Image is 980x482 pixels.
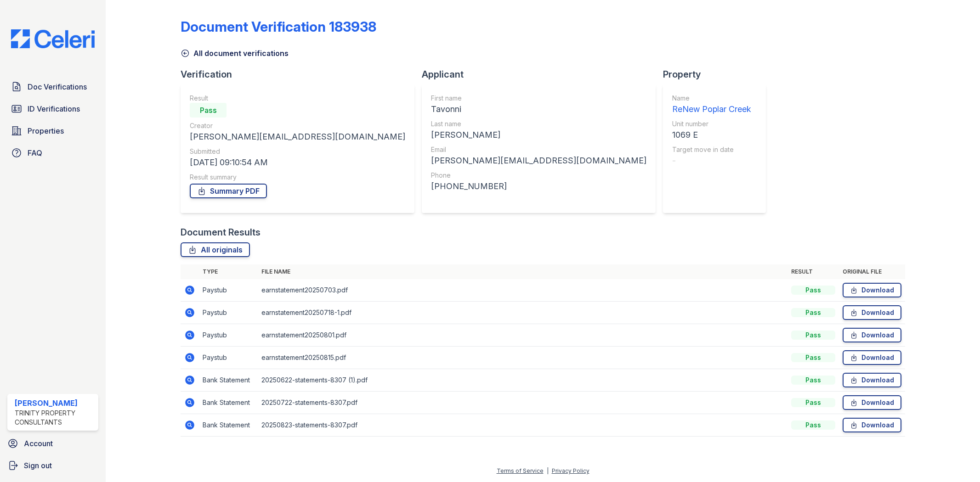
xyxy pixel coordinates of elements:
div: Phone [431,171,646,180]
a: Download [843,373,901,387]
td: 20250622-statements-8307 (1).pdf [258,369,787,392]
a: Download [843,418,901,432]
div: Result [190,94,405,103]
div: Verification [181,68,422,81]
div: [PERSON_NAME][EMAIL_ADDRESS][DOMAIN_NAME] [190,130,405,143]
th: Type [199,264,258,279]
a: Download [843,305,901,320]
div: - [672,154,751,167]
a: All document verifications [181,48,289,59]
td: earnstatement20250801.pdf [258,324,787,347]
div: [DATE] 09:10:54 AM [190,156,405,169]
div: Tavonni [431,103,646,116]
a: Properties [7,122,98,140]
a: FAQ [7,144,98,162]
div: Email [431,145,646,154]
div: 1069 E [672,129,751,141]
div: [PHONE_NUMBER] [431,180,646,193]
td: Paystub [199,347,258,369]
a: Sign out [4,456,102,475]
div: Pass [791,398,835,407]
a: Download [843,328,901,342]
div: Last name [431,119,646,129]
a: Name ReNew Poplar Creek [672,94,751,116]
div: Pass [791,420,835,430]
div: [PERSON_NAME] [431,129,646,141]
td: earnstatement20250718-1.pdf [258,302,787,324]
td: earnstatement20250815.pdf [258,347,787,369]
a: Privacy Policy [552,467,589,474]
a: Download [843,395,901,410]
span: Sign out [24,460,52,471]
a: Doc Verifications [7,78,98,96]
span: Properties [28,125,64,136]
td: earnstatement20250703.pdf [258,279,787,302]
a: Download [843,350,901,365]
div: Target move in date [672,145,751,154]
a: ID Verifications [7,100,98,118]
img: CE_Logo_Blue-a8612792a0a2168367f1c8372b55b34899dd931a85d93a1a3d3e32e68fde9ad4.png [4,29,102,48]
div: Document Verification 183938 [181,18,376,35]
div: Result summary [190,173,405,182]
div: ReNew Poplar Creek [672,103,751,116]
td: Bank Statement [199,392,258,414]
a: Summary PDF [190,184,267,198]
td: Bank Statement [199,369,258,392]
div: Pass [791,376,835,385]
a: All originals [181,242,250,257]
td: Paystub [199,279,258,302]
div: First name [431,94,646,103]
div: Document Results [181,226,261,239]
span: ID Verifications [28,103,80,114]
span: FAQ [28,147,42,158]
div: Unit number [672,119,751,129]
th: File name [258,264,787,279]
div: [PERSON_NAME] [15,398,95,409]
div: Creator [190,121,405,130]
div: Pass [791,331,835,340]
div: Trinity Property Consultants [15,409,95,427]
td: Paystub [199,324,258,347]
div: Pass [791,308,835,317]
div: [PERSON_NAME][EMAIL_ADDRESS][DOMAIN_NAME] [431,154,646,167]
div: Pass [190,103,227,118]
td: 20250823-statements-8307.pdf [258,414,787,437]
a: Account [4,434,102,453]
a: Terms of Service [497,467,544,474]
div: Name [672,94,751,103]
td: 20250722-statements-8307.pdf [258,392,787,414]
div: Submitted [190,147,405,156]
span: Account [24,438,53,449]
th: Original file [839,264,905,279]
div: | [547,467,549,474]
span: Doc Verifications [28,81,87,92]
div: Property [663,68,773,81]
a: Download [843,283,901,297]
div: Pass [791,286,835,295]
div: Applicant [422,68,663,81]
td: Bank Statement [199,414,258,437]
td: Paystub [199,302,258,324]
th: Result [787,264,839,279]
div: Pass [791,353,835,362]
